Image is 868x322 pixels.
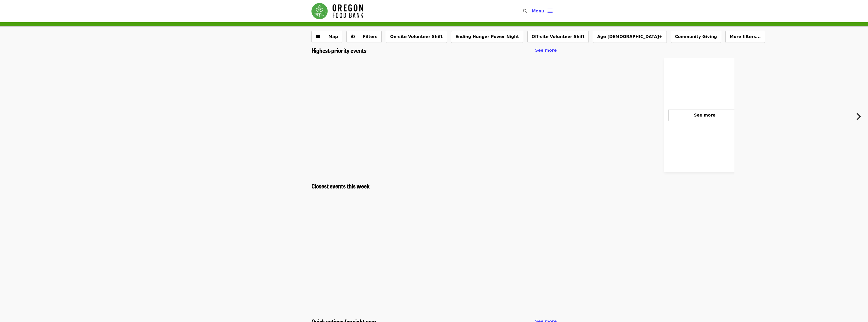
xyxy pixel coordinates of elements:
span: More filters... [730,34,761,39]
img: Oregon Food Bank - Home [311,3,363,19]
button: On-site Volunteer Shift [386,31,447,43]
span: Map [328,34,338,39]
div: Highest-priority events [307,47,561,54]
button: Ending Hunger Power Night [451,31,523,43]
button: Show map view [311,31,342,43]
input: Search [530,5,534,17]
span: See more [535,48,557,53]
button: Toggle account menu [528,5,557,17]
button: Community Giving [671,31,721,43]
button: Off-site Volunteer Shift [527,31,589,43]
span: Highest-priority events [311,46,366,55]
i: sliders-h icon [351,34,355,39]
i: chevron-right icon [856,112,861,121]
button: Age [DEMOGRAPHIC_DATA]+ [593,31,667,43]
i: bars icon [547,7,553,15]
div: Closest events this week [307,182,561,190]
a: Highest-priority events [311,47,366,54]
span: Closest events this week [311,181,370,190]
i: map icon [316,34,320,39]
a: See more [664,58,745,172]
button: See more [668,109,741,121]
i: search icon [523,9,527,13]
button: More filters... [725,31,765,43]
a: See more [535,47,557,53]
span: See more [694,113,715,118]
button: Next item [851,109,868,124]
a: Closest events this week [311,182,370,190]
button: Filters (0 selected) [346,31,382,43]
span: Filters [363,34,378,39]
span: Menu [532,9,544,13]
